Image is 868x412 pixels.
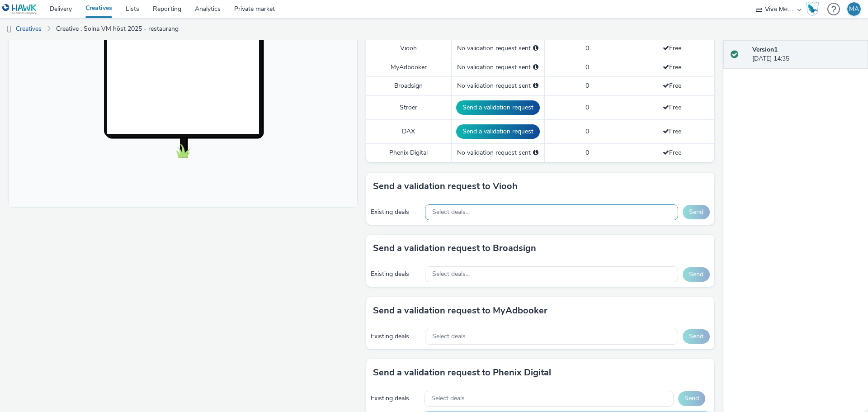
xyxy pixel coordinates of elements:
span: Select deals... [431,395,469,403]
div: Please select a deal below and click on Send to send a validation request to Broadsign. [533,81,538,90]
div: No validation request sent [456,63,540,72]
span: 0 [585,81,589,90]
a: Hawk Academy [806,2,823,16]
div: Existing deals [371,394,420,403]
h3: Send a validation request to MyAdbooker [373,304,547,317]
button: Send [683,329,710,344]
span: Free [663,63,681,71]
span: Free [663,44,681,52]
span: 0 [585,103,589,112]
div: Existing deals [371,208,420,217]
span: 0 [585,127,589,136]
td: Viooh [366,39,451,58]
button: Send [683,267,710,282]
img: Hawk Academy [806,2,819,16]
span: 0 [585,44,589,52]
div: Existing deals [371,332,420,341]
span: Free [663,148,681,157]
td: Stroer [366,95,451,119]
img: dooh [5,25,14,34]
span: Free [663,103,681,112]
span: Free [663,81,681,90]
button: Send [683,205,710,219]
td: MyAdbooker [366,58,451,76]
td: Phenix Digital [366,143,451,162]
span: Select deals... [432,270,470,278]
h3: Send a validation request to Viooh [373,180,518,193]
button: Send a validation request [456,100,540,115]
div: No validation request sent [456,81,540,90]
a: Creative : Solna VM höst 2025 - restaurang [52,18,183,40]
button: Send a validation request [456,124,540,139]
span: Select deals... [432,333,470,341]
div: Please select a deal below and click on Send to send a validation request to Phenix Digital. [533,148,538,157]
img: undefined Logo [2,4,37,15]
div: [DATE] 14:35 [752,45,861,64]
h3: Send a validation request to Phenix Digital [373,366,551,379]
td: DAX [366,119,451,143]
div: MA [849,2,859,16]
span: 0 [585,63,589,71]
span: 0 [585,148,589,157]
strong: Version 1 [752,45,778,54]
span: Select deals... [432,208,470,216]
div: No validation request sent [456,44,540,53]
div: Please select a deal below and click on Send to send a validation request to Viooh. [533,44,538,53]
h3: Send a validation request to Broadsign [373,242,536,255]
td: Broadsign [366,77,451,95]
span: Free [663,127,681,136]
div: Please select a deal below and click on Send to send a validation request to MyAdbooker. [533,63,538,72]
button: Send [678,391,705,406]
div: No validation request sent [456,148,540,157]
div: Existing deals [371,270,420,279]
